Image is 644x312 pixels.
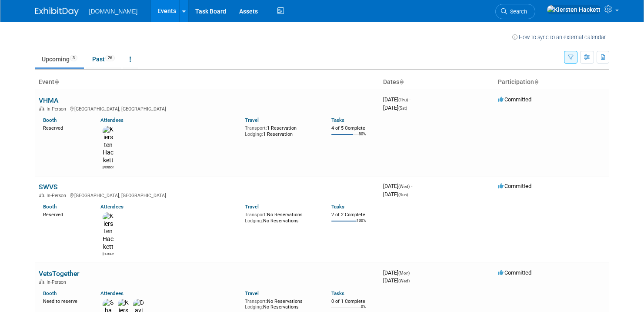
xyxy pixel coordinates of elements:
[245,124,318,137] div: 1 Reservation 1 Reservation
[512,34,609,40] a: How to sync to an external calendar...
[399,78,404,85] a: Sort by Start Date
[383,277,410,284] span: [DATE]
[47,106,69,112] span: In-Person
[245,131,263,137] span: Lodging:
[103,126,113,164] img: Kiersten Hackett
[498,96,531,103] span: Committed
[331,117,344,123] a: Tasks
[398,97,408,102] span: (Thu)
[547,5,601,14] img: Kiersten Hackett
[398,278,410,283] span: (Wed)
[39,105,376,112] div: [GEOGRAPHIC_DATA], [GEOGRAPHIC_DATA]
[70,55,77,61] span: 3
[357,218,366,230] td: 100%
[39,96,58,104] a: VHMA
[103,164,113,170] div: Kiersten Hackett
[54,78,59,85] a: Sort by Event Name
[398,106,407,111] span: (Sat)
[245,212,267,218] span: Transport:
[43,290,57,296] a: Booth
[39,106,44,111] img: In-Person Event
[245,117,259,123] a: Travel
[43,124,88,131] div: Reserved
[100,204,123,210] a: Attendees
[398,192,408,197] span: (Sun)
[534,78,538,85] a: Sort by Participation Type
[39,191,376,198] div: [GEOGRAPHIC_DATA], [GEOGRAPHIC_DATA]
[380,75,494,90] th: Dates
[43,117,57,123] a: Booth
[35,51,84,67] a: Upcoming3
[331,290,344,296] a: Tasks
[245,218,263,224] span: Lodging:
[494,75,609,90] th: Participation
[398,271,410,275] span: (Mon)
[383,96,410,103] span: [DATE]
[507,8,527,15] span: Search
[245,204,259,210] a: Travel
[103,251,113,256] div: Kiersten Hackett
[100,290,123,296] a: Attendees
[245,125,267,131] span: Transport:
[103,212,113,251] img: Kiersten Hackett
[359,132,366,144] td: 80%
[105,55,115,61] span: 26
[245,297,318,310] div: No Reservations No Reservations
[43,297,88,305] div: Need to reserve
[39,279,44,284] img: In-Person Event
[331,125,376,131] div: 4 of 5 Complete
[331,204,344,210] a: Tasks
[35,75,380,90] th: Event
[331,299,376,305] div: 0 of 1 Complete
[86,51,121,67] a: Past26
[411,183,412,189] span: -
[245,299,267,304] span: Transport:
[89,8,138,15] span: [DOMAIN_NAME]
[39,269,80,278] a: VetsTogether
[100,117,123,123] a: Attendees
[35,7,79,16] img: ExhibitDay
[39,183,58,191] a: SWVS
[498,269,531,276] span: Committed
[411,269,412,276] span: -
[383,191,408,198] span: [DATE]
[245,290,259,296] a: Travel
[245,304,263,310] span: Lodging:
[47,279,69,285] span: In-Person
[47,193,69,198] span: In-Person
[331,212,376,218] div: 2 of 2 Complete
[498,183,531,189] span: Committed
[495,4,535,19] a: Search
[383,183,412,189] span: [DATE]
[398,184,410,189] span: (Wed)
[43,210,88,218] div: Reserved
[383,269,412,276] span: [DATE]
[409,96,410,103] span: -
[383,104,407,111] span: [DATE]
[39,193,44,197] img: In-Person Event
[43,204,57,210] a: Booth
[245,210,318,224] div: No Reservations No Reservations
